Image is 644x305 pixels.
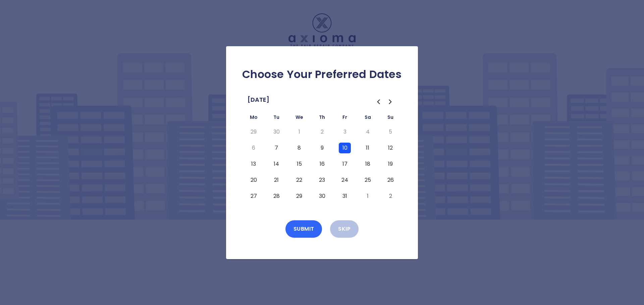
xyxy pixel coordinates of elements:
[316,191,328,202] button: Thursday, October 30th, 2025
[379,113,402,124] th: Sunday
[339,127,351,137] button: Friday, October 3rd, 2025
[330,220,359,238] button: Skip
[237,68,407,81] h2: Choose Your Preferred Dates
[242,113,402,204] table: October 2025
[356,113,379,124] th: Saturday
[285,220,322,238] button: Submit
[288,13,356,47] img: Logo
[293,175,305,185] button: Wednesday, October 22nd, 2025
[362,175,374,185] button: Saturday, October 25th, 2025
[270,191,282,202] button: Tuesday, October 28th, 2025
[311,113,333,124] th: Thursday
[362,127,374,137] button: Saturday, October 4th, 2025
[333,113,356,124] th: Friday
[384,127,396,137] button: Sunday, October 5th, 2025
[339,159,351,169] button: Friday, October 17th, 2025
[339,143,351,153] button: Friday, October 10th, 2025, selected
[248,175,260,185] button: Monday, October 20th, 2025
[316,159,328,169] button: Thursday, October 16th, 2025
[293,191,305,202] button: Wednesday, October 29th, 2025
[316,175,328,185] button: Thursday, October 23rd, 2025
[248,127,260,137] button: Today, Monday, September 29th, 2025
[293,127,305,137] button: Wednesday, October 1st, 2025
[362,159,374,169] button: Saturday, October 18th, 2025
[270,159,282,169] button: Tuesday, October 14th, 2025
[248,94,269,105] span: [DATE]
[384,96,396,108] button: Go to the Next Month
[293,143,305,153] button: Wednesday, October 8th, 2025
[384,159,396,169] button: Sunday, October 19th, 2025
[288,113,311,124] th: Wednesday
[265,113,288,124] th: Tuesday
[372,96,384,108] button: Go to the Previous Month
[316,127,328,137] button: Thursday, October 2nd, 2025
[248,143,260,153] button: Monday, October 6th, 2025
[339,191,351,202] button: Friday, October 31st, 2025
[362,191,374,202] button: Saturday, November 1st, 2025
[316,143,328,153] button: Thursday, October 9th, 2025
[270,143,282,153] button: Tuesday, October 7th, 2025
[339,175,351,185] button: Friday, October 24th, 2025
[362,143,374,153] button: Saturday, October 11th, 2025
[384,191,396,202] button: Sunday, November 2nd, 2025
[248,159,260,169] button: Monday, October 13th, 2025
[293,159,305,169] button: Wednesday, October 15th, 2025
[384,175,396,185] button: Sunday, October 26th, 2025
[384,143,396,153] button: Sunday, October 12th, 2025
[242,113,265,124] th: Monday
[248,191,260,202] button: Monday, October 27th, 2025
[270,127,282,137] button: Tuesday, September 30th, 2025
[270,175,282,185] button: Tuesday, October 21st, 2025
